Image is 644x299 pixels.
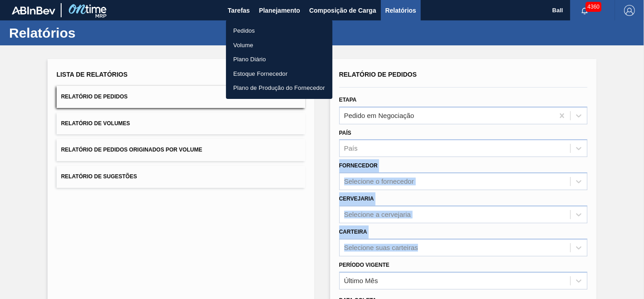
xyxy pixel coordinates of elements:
a: Plano Diário [226,52,332,67]
a: Plano de Produção do Fornecedor [226,81,332,95]
a: Estoque Fornecedor [226,67,332,81]
a: Volume [226,38,332,53]
a: Pedidos [226,24,332,38]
